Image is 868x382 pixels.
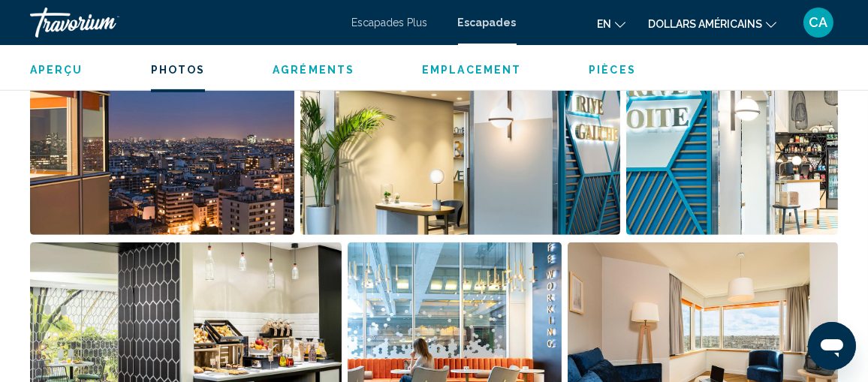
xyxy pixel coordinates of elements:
[808,322,856,370] iframe: Bouton de lancement de la fenêtre de messagerie
[648,13,776,35] button: Changer de devise
[30,8,337,38] a: Travorium
[300,48,621,236] button: Open full-screen image slider
[799,7,838,38] button: Menu utilisateur
[809,14,828,30] font: CA
[273,63,354,77] button: Agréments
[151,63,206,77] button: Photos
[422,63,521,77] button: Emplacement
[30,63,83,77] button: Aperçu
[597,13,625,35] button: Changer de langue
[597,18,611,30] font: en
[589,64,636,76] span: Pièces
[30,48,294,236] button: Open full-screen image slider
[151,64,206,76] span: Photos
[626,48,838,236] button: Open full-screen image slider
[458,17,517,29] a: Escapades
[352,17,428,29] a: Escapades Plus
[30,64,83,76] span: Aperçu
[273,64,354,76] span: Agréments
[648,18,762,30] font: dollars américains
[422,64,521,76] span: Emplacement
[589,63,636,77] button: Pièces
